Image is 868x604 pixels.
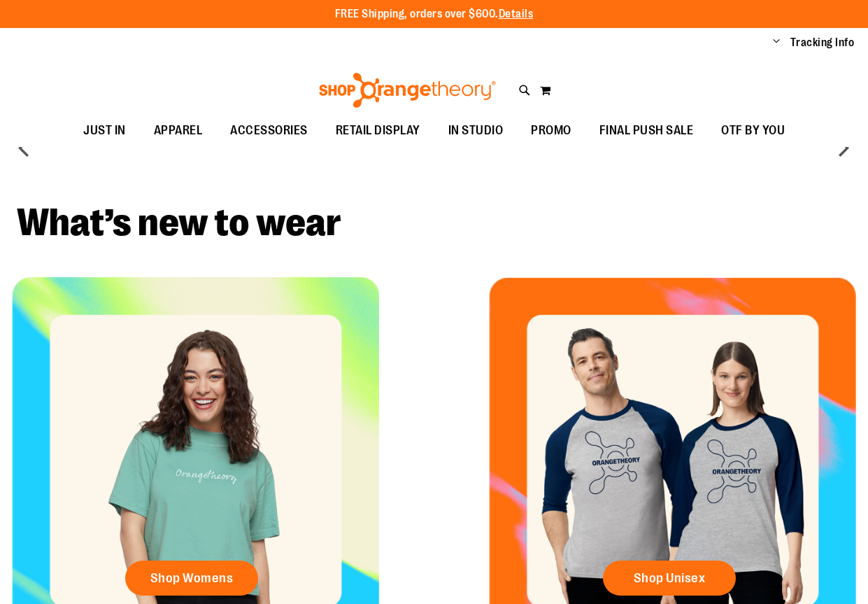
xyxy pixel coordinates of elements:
[448,115,504,146] span: IN STUDIO
[721,115,785,146] span: OTF BY YOU
[83,115,126,146] span: JUST IN
[150,570,234,586] span: Shop Womens
[790,35,855,50] a: Tracking Info
[336,115,420,146] span: RETAIL DISPLAY
[230,115,308,146] span: ACCESSORIES
[599,115,694,146] span: FINAL PUSH SALE
[17,204,851,242] h2: What’s new to wear
[603,561,736,596] a: Shop Unisex
[154,115,203,146] span: APPAREL
[10,134,38,162] button: prev
[634,570,706,586] span: Shop Unisex
[317,73,498,108] img: Shop Orangetheory
[499,8,534,20] a: Details
[531,115,571,146] span: PROMO
[125,561,258,596] a: Shop Womens
[830,134,858,162] button: next
[335,6,534,22] p: FREE Shipping, orders over $600.
[773,36,780,50] button: Account menu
